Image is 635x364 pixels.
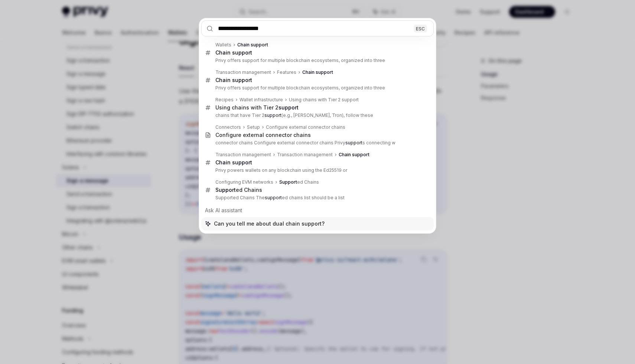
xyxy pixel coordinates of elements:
b: support [279,104,299,111]
b: Chain support [339,152,369,157]
div: Using chains with Tier 2 support [289,97,359,103]
p: Privy powers wallets on any blockchain using the Ed25519 or [215,167,418,173]
div: Configure external connector chains [215,132,311,138]
div: ESC [414,24,427,32]
div: Transaction management [215,69,271,75]
div: Recipes [215,97,234,103]
b: Chain support [215,77,252,83]
p: chains that have Tier 2 (e.g., [PERSON_NAME], Tron), follow these [215,112,418,118]
b: Chain support [215,159,252,165]
div: Features [277,69,296,75]
div: Wallet infrastructure [240,97,283,103]
p: Privy offers support for multiple blockchain ecosystems, organized into three [215,85,418,91]
div: Using chains with Tier 2 [215,104,299,111]
div: ed Chains [215,187,262,193]
div: Configure external connector chains [266,124,345,130]
div: Ask AI assistant [201,204,434,217]
b: support [264,112,281,118]
b: Chain support [237,42,268,47]
div: Configuring EVM networks [215,179,273,185]
span: Can you tell me about dual chain support? [214,220,325,227]
div: Wallets [215,42,231,48]
b: Support [215,187,236,193]
div: ed Chains [279,179,319,185]
p: Privy offers support for multiple blockchain ecosystems, organized into three [215,58,418,63]
b: support [345,140,362,145]
b: Support [279,179,297,185]
p: Supported Chains The ed chains list should be a list [215,195,418,201]
b: Chain support [302,69,333,75]
b: Chain support [215,49,252,56]
div: Transaction management [277,152,333,158]
div: Setup [247,124,260,130]
b: support [265,195,282,200]
div: Transaction management [215,152,271,158]
div: Connectors [215,124,241,130]
p: connector chains Configure external connector chains Privy s connecting w [215,140,418,146]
